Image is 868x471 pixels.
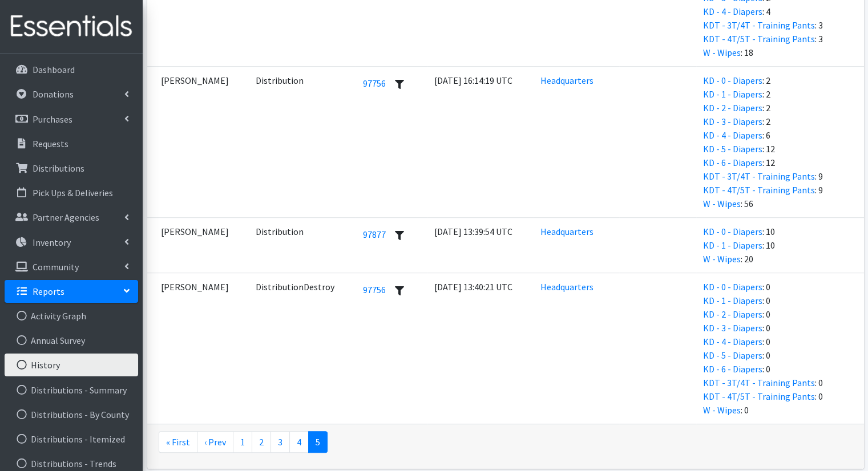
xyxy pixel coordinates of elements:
[427,218,534,273] td: [DATE] 13:39:54 UTC
[696,67,863,218] td: : 2 : 2 : 2 : 2 : 6 : 12 : 12 : 9 : 9 : 56
[703,170,815,182] a: KDT - 3T/4T - Training Pants
[362,78,385,89] a: 97756
[703,6,762,17] a: KD - 4 - Diapers
[147,218,249,273] td: [PERSON_NAME]
[197,431,233,453] a: ‹ Prev
[703,239,762,251] a: KD - 1 - Diapers
[289,431,309,453] a: 4
[33,261,79,273] p: Community
[33,237,71,248] p: Inventory
[703,404,741,416] a: W - Wipes
[33,163,84,174] p: Distributions
[33,138,68,149] p: Requests
[703,253,741,265] a: W - Wipes
[540,281,594,293] a: Headquarters
[703,350,762,361] a: KD - 5 - Diapers
[703,47,741,58] a: W - Wipes
[703,308,762,320] a: KD - 2 - Diapers
[5,379,138,401] a: Distributions - Summary
[540,226,594,237] a: Headquarters
[703,336,762,347] a: KD - 4 - Diapers
[703,184,815,196] a: KDT - 4T/5T - Training Pants
[362,284,385,295] a: 97756
[696,273,863,424] td: : 0 : 0 : 0 : 0 : 0 : 0 : 0 : 0 : 0 : 0
[5,255,138,278] a: Community
[33,187,113,198] p: Pick Ups & Deliveries
[703,377,815,388] a: KDT - 3T/4T - Training Pants
[5,403,138,426] a: Distributions - By County
[5,132,138,155] a: Requests
[703,19,815,31] a: KDT - 3T/4T - Training Pants
[147,273,249,424] td: [PERSON_NAME]
[249,218,356,273] td: Internal Event ID: 77693
[696,218,863,273] td: : 10 : 10 : 20
[540,75,594,86] a: Headquarters
[703,281,762,293] a: KD - 0 - Diapers
[159,431,197,453] a: « First
[5,58,138,81] a: Dashboard
[703,88,762,100] a: KD - 1 - Diapers
[33,113,72,125] p: Purchases
[5,108,138,131] a: Purchases
[308,431,328,453] a: 5
[249,67,356,218] td: Internal Event ID: 77515
[5,280,138,303] a: Reports
[703,391,815,402] a: KDT - 4T/5T - Training Pants
[427,273,534,424] td: [DATE] 13:40:21 UTC
[33,212,99,223] p: Partner Agencies
[5,181,138,204] a: Pick Ups & Deliveries
[5,83,138,105] a: Donations
[703,143,762,155] a: KD - 5 - Diapers
[427,67,534,218] td: [DATE] 16:14:19 UTC
[703,129,762,141] a: KD - 4 - Diapers
[5,157,138,180] a: Distributions
[252,431,271,453] a: 2
[5,231,138,254] a: Inventory
[5,206,138,229] a: Partner Agencies
[5,329,138,352] a: Annual Survey
[362,229,385,240] a: 97877
[33,88,74,100] p: Donations
[703,102,762,113] a: KD - 2 - Diapers
[33,64,75,75] p: Dashboard
[703,116,762,127] a: KD - 3 - Diapers
[5,354,138,376] a: History
[703,363,762,375] a: KD - 6 - Diapers
[5,7,138,46] img: HumanEssentials
[233,431,252,453] a: 1
[703,226,762,237] a: KD - 0 - Diapers
[147,67,249,218] td: [PERSON_NAME]
[33,286,64,297] p: Reports
[703,322,762,334] a: KD - 3 - Diapers
[703,295,762,306] a: KD - 1 - Diapers
[703,75,762,86] a: KD - 0 - Diapers
[271,431,290,453] a: 3
[249,273,356,424] td: Internal Event ID: 77694
[703,157,762,168] a: KD - 6 - Diapers
[5,304,138,327] a: Activity Graph
[703,33,815,44] a: KDT - 4T/5T - Training Pants
[703,198,741,209] a: W - Wipes
[5,428,138,450] a: Distributions - Itemized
